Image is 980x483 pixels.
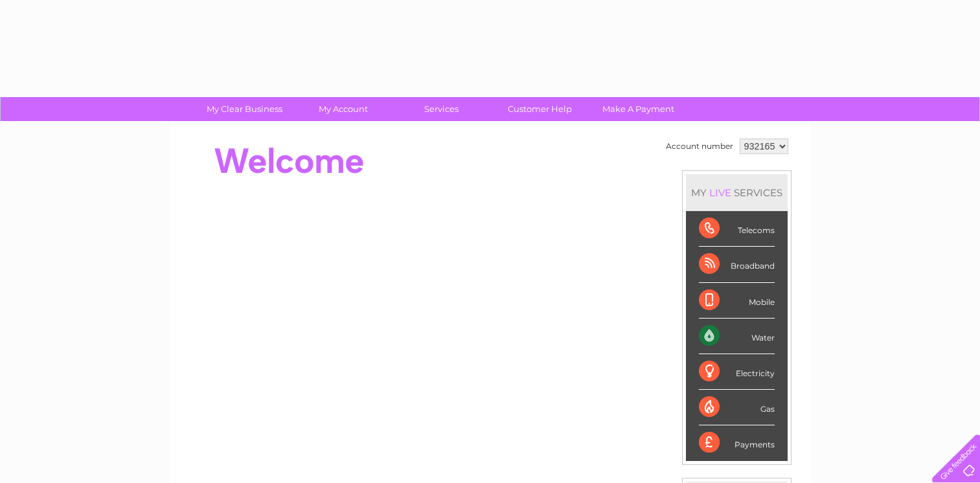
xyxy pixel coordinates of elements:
[388,97,495,121] a: Services
[686,174,788,211] div: MY SERVICES
[486,97,593,121] a: Customer Help
[585,97,692,121] a: Make A Payment
[663,135,736,157] td: Account number
[191,97,298,121] a: My Clear Business
[699,283,775,319] div: Mobile
[699,425,775,460] div: Payments
[290,97,396,121] a: My Account
[699,319,775,354] div: Water
[707,186,734,199] div: LIVE
[699,390,775,425] div: Gas
[699,354,775,390] div: Electricity
[699,247,775,282] div: Broadband
[699,211,775,247] div: Telecoms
